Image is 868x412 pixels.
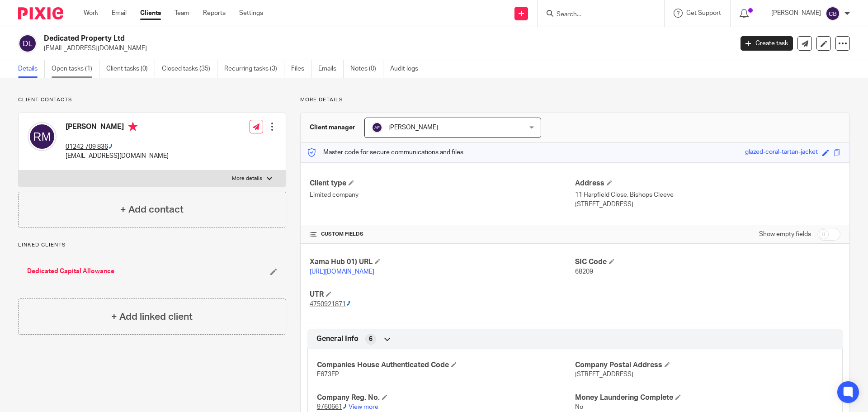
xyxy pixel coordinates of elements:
[18,7,63,19] img: Pixie
[310,301,346,308] ctcspan: 4750921871
[310,290,575,299] h4: UTR
[310,179,575,188] h4: Client type
[575,179,840,188] h4: Address
[18,60,45,78] a: Details
[575,404,583,410] span: No
[112,9,127,18] a: Email
[310,269,374,275] a: [URL][DOMAIN_NAME]
[310,190,575,199] p: Limited company
[556,11,637,19] input: Search
[759,230,811,239] label: Show empty fields
[111,310,193,324] h4: + Add linked client
[317,404,342,410] ctcspan: 9760661
[317,404,347,410] ctc: Call 9760661 with Linkus Desktop Client
[745,147,818,158] div: glazed-coral-tartan-jacket
[310,301,351,308] ctc: Call 4750921871 with Linkus Desktop Client
[120,203,184,217] h4: + Add contact
[44,44,727,53] p: [EMAIL_ADDRESS][DOMAIN_NAME]
[27,267,114,276] a: Dedicated Capital Allowance
[203,9,226,18] a: Reports
[317,371,339,378] span: E673EP
[128,122,137,131] i: Primary
[18,96,286,104] p: Client contacts
[18,34,37,53] img: svg%3E
[310,123,355,132] h3: Client manager
[28,122,57,151] img: svg%3E
[575,190,840,199] p: 11 Harpfield Close, Bishops Cleeve
[300,96,850,104] p: More details
[310,257,575,267] h4: Xama Hub 01) URL
[741,36,793,51] a: Create task
[307,148,463,157] p: Master code for secure communications and files
[826,6,840,21] img: svg%3E
[291,60,311,78] a: Files
[390,60,425,78] a: Audit logs
[44,34,590,43] h2: Dedicated Property Ltd
[162,60,217,78] a: Closed tasks (35)
[350,60,383,78] a: Notes (0)
[316,334,359,344] span: General Info
[84,9,98,18] a: Work
[106,60,155,78] a: Client tasks (0)
[232,175,262,182] p: More details
[372,122,382,133] img: svg%3E
[349,404,378,410] a: View more
[175,9,189,18] a: Team
[239,9,263,18] a: Settings
[575,393,833,403] h4: Money Laundering Complete
[310,231,575,238] h4: CUSTOM FIELDS
[52,60,99,78] a: Open tasks (1)
[66,122,169,133] h4: [PERSON_NAME]
[575,257,840,267] h4: SIC Code
[66,144,108,150] ctcspan: 01242 709 836
[66,152,169,161] p: [EMAIL_ADDRESS][DOMAIN_NAME]
[369,335,373,344] span: 6
[140,9,161,18] a: Clients
[317,360,575,370] h4: Companies House Authenticated Code
[224,60,284,78] a: Recurring tasks (3)
[575,200,840,209] p: [STREET_ADDRESS]
[575,269,593,275] span: 68209
[318,60,344,78] a: Emails
[575,360,833,370] h4: Company Postal Address
[575,371,633,378] span: [STREET_ADDRESS]
[686,10,721,16] span: Get Support
[317,393,575,403] h4: Company Reg. No.
[388,124,438,131] span: [PERSON_NAME]
[18,242,286,249] p: Linked clients
[66,144,113,150] ctc: Call 01242 709 836 with Linkus Desktop Client
[771,9,821,18] p: [PERSON_NAME]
